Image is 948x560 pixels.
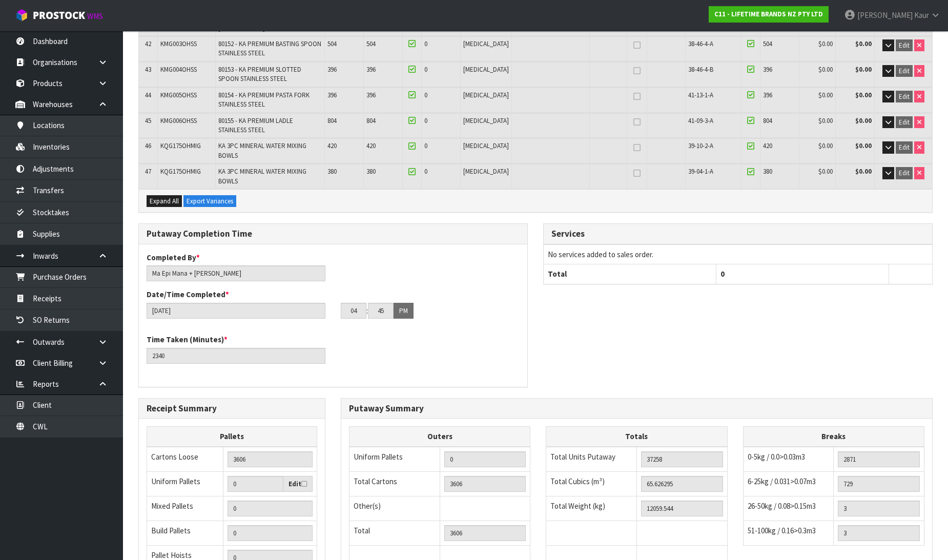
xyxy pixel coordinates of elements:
[546,447,637,472] td: Total Units Putaway
[228,501,313,516] input: Manual
[160,91,197,99] span: KMG005OHSS
[896,39,913,52] button: Edit
[463,39,509,48] span: [MEDICAL_DATA]
[818,39,833,48] span: $0.00
[546,427,727,447] th: Totals
[818,65,833,74] span: $0.00
[748,452,805,462] span: 0-5kg / 0.0>0.03m3
[855,65,872,74] strong: $0.00
[544,245,932,264] td: No services added to sales order.
[366,65,376,74] span: 396
[444,476,526,492] input: OUTERS TOTAL = CTN
[424,141,427,150] span: 0
[763,39,772,48] span: 504
[366,116,376,125] span: 804
[147,229,520,239] h3: Putaway Completion Time
[720,269,725,279] span: 0
[855,167,872,176] strong: $0.00
[145,167,151,176] span: 47
[463,91,509,99] span: [MEDICAL_DATA]
[218,65,301,83] span: 80153 - KA PREMIUM SLOTTED SPOON STAINLESS STEEL
[899,169,910,177] span: Edit
[145,141,151,150] span: 46
[368,303,394,319] input: MM
[688,116,713,125] span: 41-09-3-A
[147,496,223,521] td: Mixed Pallets
[688,141,713,150] span: 39-10-2-A
[366,141,376,150] span: 420
[463,65,509,74] span: [MEDICAL_DATA]
[424,91,427,99] span: 0
[160,167,201,176] span: KQG175OHMIG
[688,39,713,48] span: 38-46-4-A
[748,501,816,511] span: 26-50kg / 0.08>0.15m3
[855,39,872,48] strong: $0.00
[183,195,236,208] button: Export Variances
[763,167,772,176] span: 380
[327,116,337,125] span: 804
[327,91,337,99] span: 396
[366,39,376,48] span: 504
[33,9,85,22] span: ProStock
[914,10,929,20] span: Kaur
[15,9,28,22] img: cube-alt.png
[688,91,713,99] span: 41-13-1-A
[288,479,307,489] label: Edit
[748,476,816,486] span: 6-25kg / 0.031>0.07m3
[899,41,910,50] span: Edit
[147,303,325,319] input: Date/Time completed
[709,6,829,23] a: C11 - LIFETIME BRANDS NZ PTY LTD
[366,303,368,319] td: :
[147,471,223,496] td: Uniform Pallets
[327,167,337,176] span: 380
[855,116,872,125] strong: $0.00
[218,14,301,32] span: 80151 - KA PREMIUM SLOTTED [PERSON_NAME]
[896,116,913,129] button: Edit
[818,167,833,176] span: $0.00
[366,91,376,99] span: 396
[147,404,317,413] h3: Receipt Summary
[349,404,924,413] h3: Putaway Summary
[160,116,197,125] span: KMG006OHSS
[463,141,509,150] span: [MEDICAL_DATA]
[688,65,713,74] span: 38-46-4-B
[327,141,337,150] span: 420
[228,476,283,492] input: Uniform Pallets
[218,39,321,57] span: 80152 - KA PREMIUM BASTING SPOON STAINLESS STEEL
[688,167,713,176] span: 39-04-1-A
[349,471,440,496] td: Total Cartons
[714,10,823,18] strong: C11 - LIFETIME BRANDS NZ PTY LTD
[218,167,306,185] span: KA 3PC MINERAL WATER MIXING BOWLS
[424,39,427,48] span: 0
[218,141,306,159] span: KA 3PC MINERAL WATER MIXING BOWLS
[763,91,772,99] span: 396
[228,525,313,541] input: Manual
[551,229,924,239] h3: Services
[147,334,228,345] label: Time Taken (Minutes)
[818,116,833,125] span: $0.00
[327,65,337,74] span: 396
[896,167,913,179] button: Edit
[899,143,910,152] span: Edit
[87,11,103,21] small: WMS
[546,471,637,496] td: Total Cubics (m³)
[463,116,509,125] span: [MEDICAL_DATA]
[147,348,325,364] input: Time Taken
[160,65,197,74] span: KMG004OHSS
[743,427,924,447] th: Breaks
[349,447,440,472] td: Uniform Pallets
[327,39,337,48] span: 504
[145,91,151,99] span: 44
[424,65,427,74] span: 0
[147,195,182,208] button: Expand All
[763,65,772,74] span: 396
[544,264,716,284] th: Total
[763,141,772,150] span: 420
[444,525,526,541] input: TOTAL PACKS
[145,65,151,74] span: 43
[855,91,872,99] strong: $0.00
[896,141,913,154] button: Edit
[147,252,200,263] label: Completed By
[147,427,317,447] th: Pallets
[748,526,816,535] span: 51-100kg / 0.16>0.3m3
